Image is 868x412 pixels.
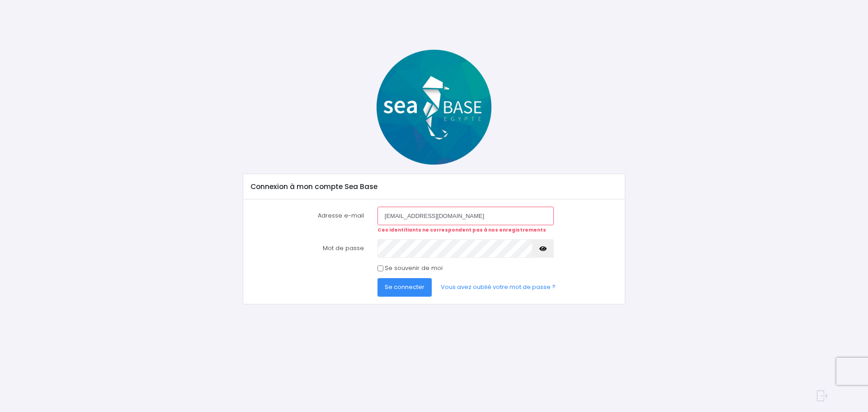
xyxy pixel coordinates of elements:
[244,239,371,257] label: Mot de passe
[243,174,624,199] div: Connexion à mon compte Sea Base
[385,264,443,273] label: Se souvenir de moi
[244,207,371,233] label: Adresse e-mail
[385,283,425,291] span: Se connecter
[377,278,432,296] button: Se connecter
[377,227,546,233] strong: Ces identifiants ne correspondent pas à nos enregistrements
[434,278,563,296] a: Vous avez oublié votre mot de passe ?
